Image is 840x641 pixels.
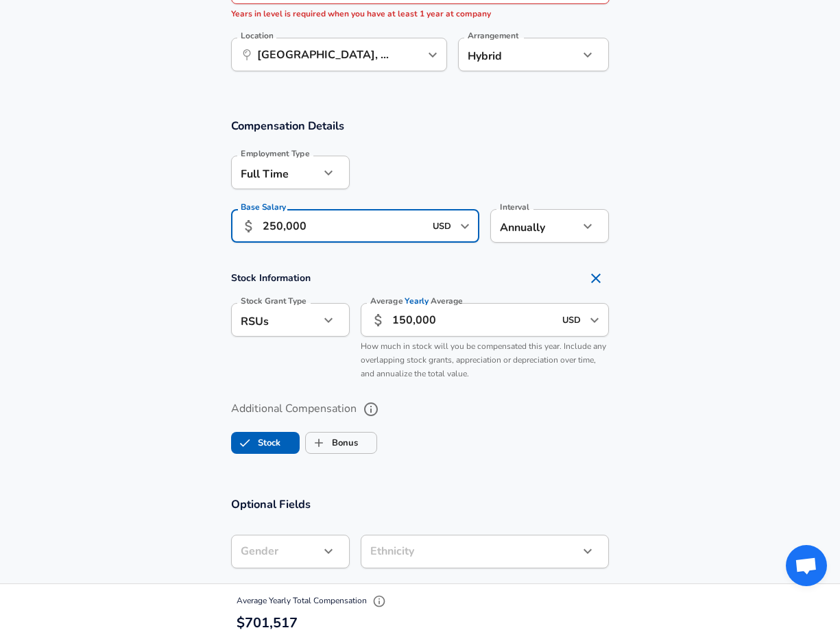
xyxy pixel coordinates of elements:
input: USD [429,215,456,237]
span: How much in stock will you be compensated this year. Include any overlapping stock grants, apprec... [361,341,606,379]
label: Bonus [306,430,358,456]
div: Full Time [231,156,320,189]
button: help [359,398,383,421]
span: Average Yearly Total Compensation [237,595,389,606]
div: Hybrid [458,38,559,71]
button: Open [455,217,475,236]
h3: Optional Fields [231,496,610,512]
h3: Compensation Details [231,118,610,134]
div: Annually [490,209,579,243]
span: Years in level is required when you have at least 1 year at company [231,8,491,19]
div: RSUs [231,303,320,337]
input: 100,000 [263,209,425,243]
label: Stock Grant Type [241,297,307,305]
button: Open [585,311,604,330]
span: Bonus [306,430,332,456]
label: Average Average [370,297,463,305]
input: 40,000 [392,303,555,337]
h4: Stock Information [231,265,610,292]
span: Yearly [405,295,429,307]
input: USD [558,309,586,330]
label: Arrangement [468,32,518,40]
label: Base Salary [241,203,286,211]
button: Open [423,45,442,64]
span: 701,517 [245,614,298,632]
label: Employment Type [241,149,310,158]
div: Open chat [786,545,827,586]
label: Stock [232,430,280,456]
label: Additional Compensation [231,398,610,421]
button: StockStock [231,432,300,454]
button: Remove Section [582,265,610,292]
button: Explain Total Compensation [369,591,389,612]
span: $ [237,614,245,632]
span: Stock [232,430,258,456]
label: Interval [500,203,529,211]
button: BonusBonus [305,432,377,454]
label: Location [241,32,273,40]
